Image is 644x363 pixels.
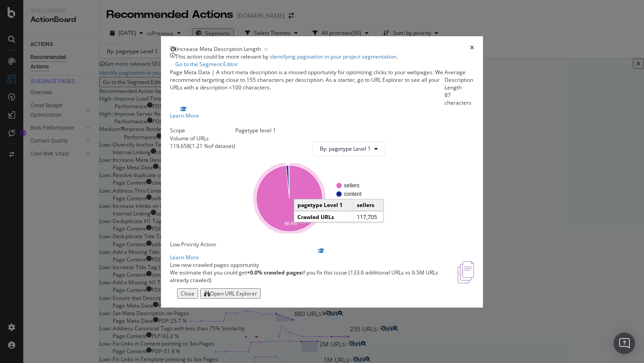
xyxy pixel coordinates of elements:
span: Low Priority Action [170,241,216,248]
div: modal [161,36,483,308]
div: Scope [170,127,235,134]
div: A short meta description is a missed opportunity for optimizing clicks to your webpages. We recom... [170,68,445,107]
a: Learn More [170,106,199,119]
svg: A chart. [242,163,386,233]
button: Open URL Explorer [200,288,261,299]
a: identifying pagination in your project segmentation [270,53,396,60]
div: Learn More [170,253,474,261]
div: Pagetype level 1 [235,127,393,134]
div: Close [181,290,195,297]
div: ( 1.21 % of dataset ) [190,142,235,150]
p: We estimate that you could get if you fix this issue (133.6 additional URLs vs 6.5M URLs already ... [170,269,458,284]
span: | [212,68,215,76]
div: 119,658 [170,142,190,150]
text: 98.4% [284,221,297,226]
img: Equal [264,48,268,51]
div: Learn More [170,112,199,119]
a: Go to the Segment Editor [175,60,238,68]
div: Volume of URLs [170,135,235,142]
div: info banner [170,53,474,68]
text: content [344,191,362,197]
button: By: pagetype Level 1 [312,142,386,156]
span: By: pagetype Level 1 [320,145,371,152]
text: sellers [344,182,360,189]
div: eye-slash [170,46,177,52]
div: Low new crawled pages opportunity [170,261,458,269]
text: Other [344,208,357,214]
div: 87 characters [445,91,474,106]
div: This action could be more relevant by . [175,53,398,68]
div: Open Intercom Messenger [614,333,635,354]
button: Close [177,288,198,299]
div: Average Description Length [445,68,474,91]
div: times [470,45,474,53]
div: Open URL Explorer [210,290,257,297]
a: Learn More [170,248,474,261]
text: PLP [344,199,354,206]
img: e5DMFwAAAABJRU5ErkJggg== [458,261,474,283]
strong: +0.0% crawled pages [247,269,302,276]
span: Page Meta Data [170,68,210,76]
span: Increase Meta Description Length [177,45,261,53]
